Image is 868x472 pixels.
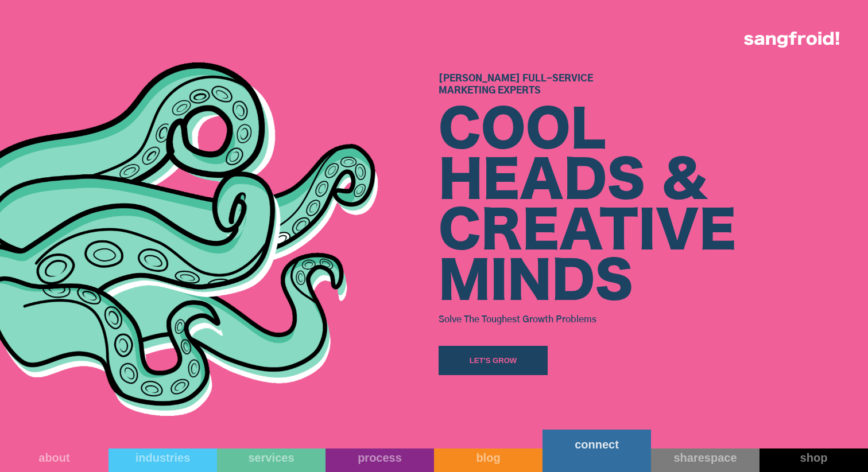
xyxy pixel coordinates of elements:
div: Let's Grow [470,355,517,366]
div: COOL HEADS & CREATIVE MINDS [439,106,868,308]
div: blog [434,451,542,465]
a: shop [759,448,868,472]
h1: [PERSON_NAME] Full-Service Marketing Experts [439,73,868,97]
div: connect [542,438,651,451]
a: process [325,448,434,472]
img: logo [744,32,839,48]
a: privacy policy [446,217,480,223]
a: industries [108,448,217,472]
div: shop [759,451,868,465]
div: industries [108,451,217,465]
div: services [217,451,325,465]
div: process [325,451,434,465]
a: connect [542,430,651,472]
a: sharespace [651,448,759,472]
div: sharespace [651,451,759,465]
a: blog [434,448,542,472]
h3: Solve The Toughest Growth Problems [439,310,868,327]
a: services [217,448,325,472]
a: Let's Grow [439,346,548,375]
